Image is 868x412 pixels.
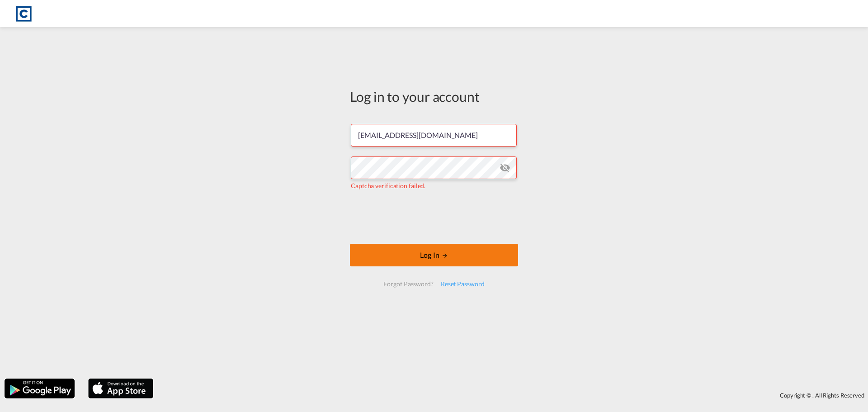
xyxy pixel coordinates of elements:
[351,124,517,147] input: Enter email/phone number
[350,244,518,266] button: LOGIN
[158,388,868,403] div: Copyright © . All Rights Reserved
[14,4,34,24] img: 1fdb9190129311efbfaf67cbb4249bed.jpeg
[365,199,503,235] iframe: reCAPTCHA
[87,378,154,399] img: apple.png
[351,182,425,189] span: Captcha verification failed.
[500,162,510,173] md-icon: icon-eye-off
[380,276,437,292] div: Forgot Password?
[4,378,75,399] img: google.png
[437,276,488,292] div: Reset Password
[350,87,518,106] div: Log in to your account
